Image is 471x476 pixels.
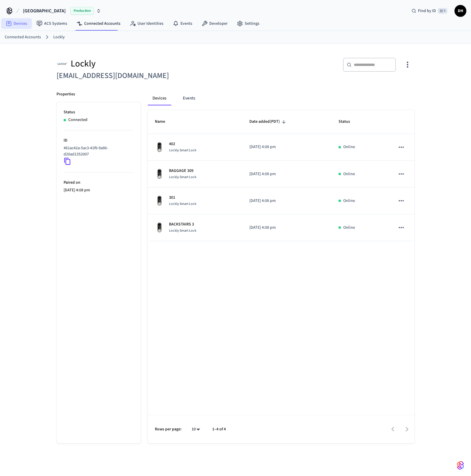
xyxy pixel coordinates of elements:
[64,180,134,186] p: Paired on
[249,171,324,177] p: [DATE] 4:08 pm
[169,175,196,180] span: Lockly Smart Lock
[168,18,197,29] a: Events
[125,18,168,29] a: User Identities
[457,461,464,470] img: SeamLogoGradient.69752ec5.svg
[249,117,288,126] span: Date added(PDT)
[339,117,358,126] span: Status
[438,8,447,14] span: ⌘ K
[64,187,134,193] p: [DATE] 4:08 pm
[455,6,466,16] span: DH
[148,110,414,241] table: sticky table
[343,198,355,204] p: Online
[169,148,196,153] span: Lockly Smart Lock
[155,117,173,126] span: Name
[169,168,196,174] p: BAGGAGE 309
[169,141,196,147] p: 402
[455,5,466,17] button: DH
[155,195,164,206] img: Lockly Vision Lock, Front
[5,34,41,40] a: Connected Accounts
[212,426,226,432] p: 1–4 of 4
[68,117,87,123] p: Connected
[148,91,414,105] div: connected account tabs
[57,91,75,97] p: Properties
[249,225,324,231] p: [DATE] 4:08 pm
[169,195,196,201] p: 301
[343,144,355,150] p: Online
[155,168,164,180] img: Lockly Vision Lock, Front
[189,425,203,434] div: 10
[64,145,131,157] p: 461ac42a-5ac3-41f6-9a86-d20ad1352007
[155,142,164,153] img: Lockly Vision Lock, Front
[249,198,324,204] p: [DATE] 4:08 pm
[72,18,125,29] a: Connected Accounts
[155,222,164,233] img: Lockly Vision Lock, Front
[53,34,65,40] a: Lockly
[1,18,32,29] a: Devices
[155,426,182,432] p: Rows per page:
[148,91,171,105] button: Devices
[343,225,355,231] p: Online
[197,18,232,29] a: Developer
[23,7,66,14] span: [GEOGRAPHIC_DATA]
[178,91,200,105] button: Events
[57,58,232,70] div: Lockly
[343,171,355,177] p: Online
[407,6,452,16] div: Find by ID⌘ K
[169,228,196,233] span: Lockly Smart Lock
[70,7,94,15] span: Production
[64,137,134,144] p: ID
[249,144,324,150] p: [DATE] 4:08 pm
[169,221,196,228] p: BACKSTAIRS 3
[57,70,232,82] h6: [EMAIL_ADDRESS][DOMAIN_NAME]
[64,109,134,115] p: Status
[418,8,436,14] span: Find by ID
[169,201,196,206] span: Lockly Smart Lock
[232,18,264,29] a: Settings
[32,18,72,29] a: ACS Systems
[57,58,68,70] img: Lockly Logo, Square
